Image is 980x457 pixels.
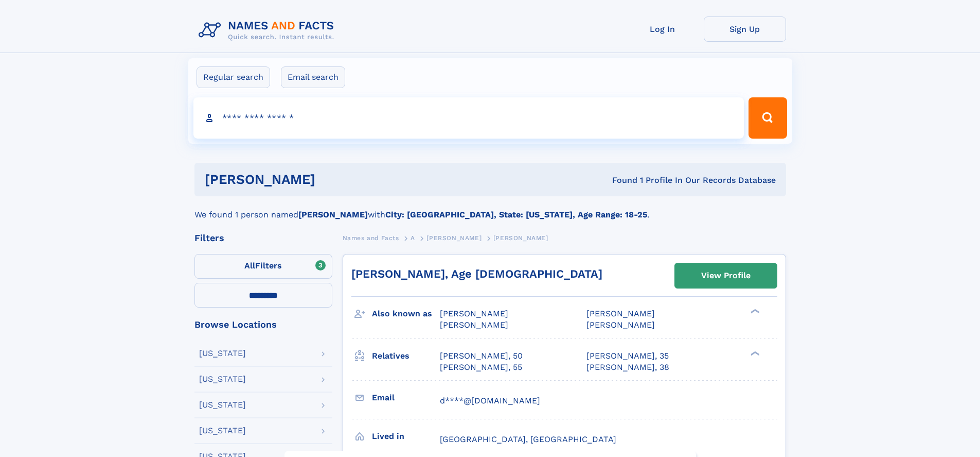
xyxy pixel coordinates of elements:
[372,347,440,365] h3: Relatives
[343,231,399,244] a: Names and Facts
[193,97,744,139] input: search input
[493,234,548,242] span: [PERSON_NAME]
[194,320,332,329] div: Browse Locations
[464,175,776,186] div: Found 1 Profile In Our Records Database
[194,16,343,44] img: Logo Names and Facts
[426,231,482,244] a: [PERSON_NAME]
[199,375,246,383] div: [US_STATE]
[194,196,786,221] div: We found 1 person named with .
[748,350,760,357] div: ❯
[411,231,415,244] a: A
[440,309,508,318] span: [PERSON_NAME]
[411,234,415,242] span: A
[586,309,655,318] span: [PERSON_NAME]
[199,427,246,435] div: [US_STATE]
[675,263,777,288] a: View Profile
[749,97,787,139] button: Search Button
[372,428,440,445] h3: Lived in
[194,233,332,243] div: Filters
[205,173,464,186] h1: [PERSON_NAME]
[372,389,440,407] h3: Email
[244,261,255,270] span: All
[748,308,760,315] div: ❯
[385,210,647,219] b: City: [GEOGRAPHIC_DATA], State: [US_STATE], Age Range: 18-25
[621,16,704,42] a: Log In
[440,350,523,362] a: [PERSON_NAME], 50
[586,362,669,373] a: [PERSON_NAME], 38
[704,16,786,42] a: Sign Up
[701,264,751,287] div: View Profile
[586,320,655,330] span: [PERSON_NAME]
[586,350,669,362] a: [PERSON_NAME], 35
[298,210,368,219] b: [PERSON_NAME]
[372,305,440,323] h3: Also known as
[197,66,270,88] label: Regular search
[194,254,332,279] label: Filters
[440,434,616,444] span: [GEOGRAPHIC_DATA], [GEOGRAPHIC_DATA]
[199,401,246,409] div: [US_STATE]
[281,66,345,88] label: Email search
[199,349,246,358] div: [US_STATE]
[440,320,508,330] span: [PERSON_NAME]
[351,267,602,280] a: [PERSON_NAME], Age [DEMOGRAPHIC_DATA]
[440,362,522,373] a: [PERSON_NAME], 55
[426,234,482,242] span: [PERSON_NAME]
